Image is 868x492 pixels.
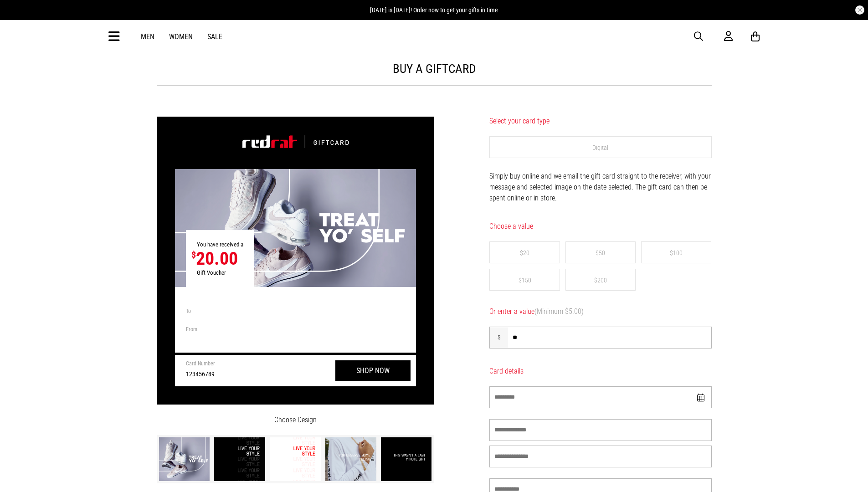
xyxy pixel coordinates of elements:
[565,241,636,263] label: $50
[370,6,498,14] span: [DATE] is [DATE]! Order now to get your gifts in time
[489,269,560,291] label: $150
[405,30,465,43] img: Redrat logo
[489,117,550,136] legend: Select your card type
[191,249,196,260] span: $
[207,32,222,41] a: Sale
[489,356,524,386] legend: Card details
[157,405,434,435] legend: Choose Design
[169,32,193,41] a: Women
[241,135,350,149] img: Red Rat Giftcard
[489,241,560,263] label: $20
[186,308,191,314] span: To
[489,386,711,408] input: Use the arrow keys to pick a date
[186,360,235,370] th: Card Number
[489,136,711,158] label: Digital
[186,230,254,287] div: You have received a Gift Voucher
[197,248,243,269] strong: 20.00
[489,211,533,241] legend: Choose a value
[641,241,711,263] label: $100
[565,269,636,291] label: $200
[141,32,154,41] a: Men
[175,169,416,287] img: 0066272001649197735.jpg
[186,326,197,333] span: From
[157,61,712,76] h1: Buy a Giftcard
[489,296,584,327] legend: Or enter a value
[186,370,235,378] td: 123456789
[489,171,711,204] p: Simply buy online and we email the gift card straight to the receiver, with your message and sele...
[534,307,584,316] span: (Minimum $5.00)
[490,327,508,348] span: $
